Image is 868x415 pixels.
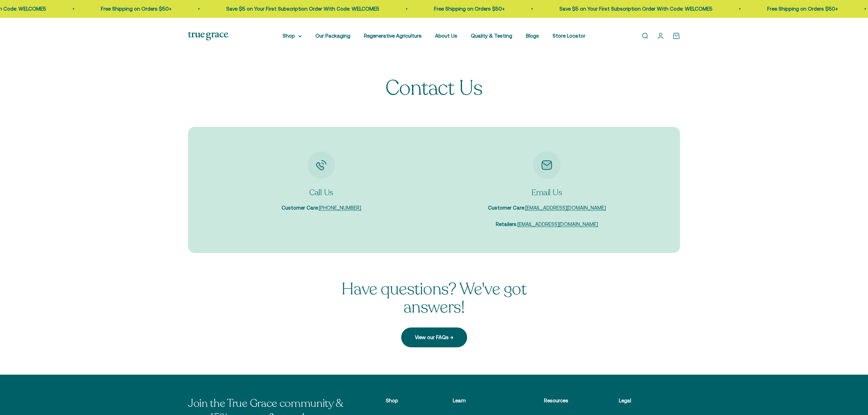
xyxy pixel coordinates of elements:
[553,33,585,39] a: Store Locator
[401,327,467,347] a: View our FAQs →
[283,32,302,40] summary: Shop
[453,397,510,405] p: Learn
[488,220,606,228] p: :
[559,5,713,13] p: Save $5 on Your First Subscription Order With Code: WELCOME5
[319,205,361,211] a: [PHONE_NUMBER]
[525,205,606,211] a: [EMAIL_ADDRESS][DOMAIN_NAME]
[386,397,419,405] p: Shop
[323,280,545,317] p: Have questions? We've got answers!
[767,6,838,12] a: Free Shipping on Orders $50+
[215,151,427,212] div: Item 1 of 2
[315,33,350,39] a: Our Packaging
[282,205,318,211] strong: Customer Care
[526,33,539,39] a: Blogs
[435,33,457,39] a: About Us
[619,397,666,405] p: Legal
[488,205,524,211] strong: Customer Care
[471,33,512,39] a: Quality & Testing
[517,221,598,227] a: [EMAIL_ADDRESS][DOMAIN_NAME]
[282,204,361,212] p: :
[496,221,516,227] strong: Retailers
[488,187,606,199] p: Email Us
[385,77,483,99] p: Contact Us
[544,397,585,405] p: Resources
[434,6,505,12] a: Free Shipping on Orders $50+
[226,5,379,13] p: Save $5 on Your First Subscription Order With Code: WELCOME5
[441,151,653,229] div: Item 2 of 2
[282,187,361,199] p: Call Us
[101,6,172,12] a: Free Shipping on Orders $50+
[488,204,606,212] p: :
[364,33,421,39] a: Regenerative Agriculture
